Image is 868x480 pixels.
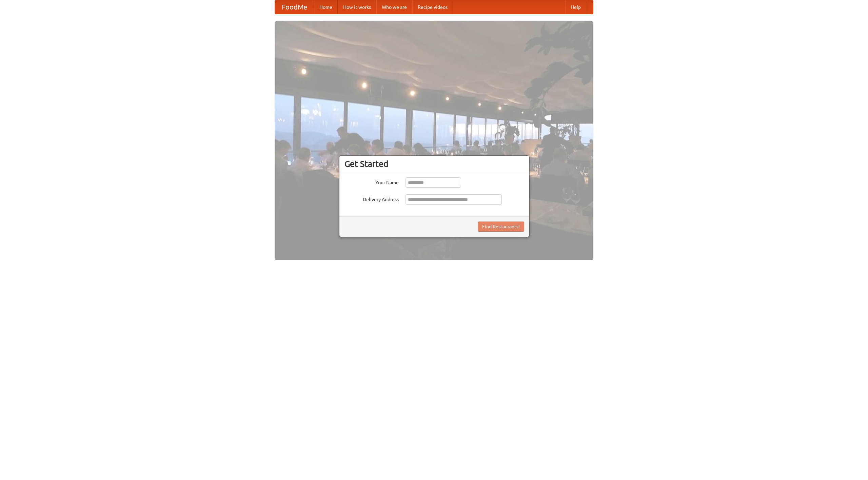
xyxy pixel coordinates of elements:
a: FoodMe [275,0,314,14]
a: Recipe videos [412,0,453,14]
label: Your Name [344,177,399,186]
label: Delivery Address [344,194,399,203]
button: Find Restaurants! [478,222,524,232]
h3: Get Started [344,159,524,169]
a: Who we are [376,0,412,14]
a: How it works [338,0,376,14]
a: Help [565,0,586,14]
a: Home [314,0,338,14]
